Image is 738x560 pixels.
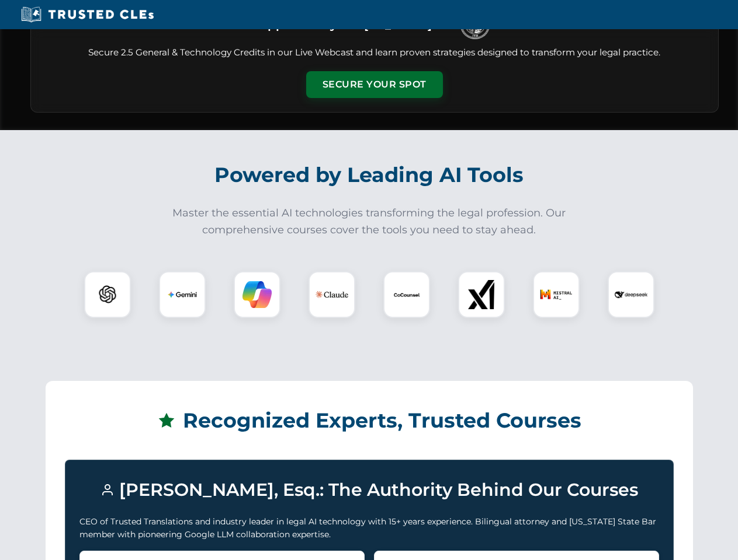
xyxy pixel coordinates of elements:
[533,271,580,318] div: Mistral AI
[242,280,272,309] img: Copilot Logo
[168,280,197,309] img: Gemini Logo
[79,515,659,541] p: CEO of Trusted Translations and industry leader in legal AI technology with 15+ years experience....
[540,278,573,311] img: Mistral AI Logo
[316,278,348,311] img: Claude Logo
[392,280,421,309] img: CoCounsel Logo
[84,271,131,318] div: ChatGPT
[165,205,574,239] p: Master the essential AI technologies transforming the legal profession. Our comprehensive courses...
[45,46,704,60] p: Secure 2.5 General & Technology Credits in our Live Webcast and learn proven strategies designed ...
[159,271,206,318] div: Gemini
[383,271,430,318] div: CoCounsel
[608,271,654,318] div: DeepSeek
[615,278,647,311] img: DeepSeek Logo
[467,280,496,309] img: xAI Logo
[79,474,659,506] h3: [PERSON_NAME], Esq.: The Authority Behind Our Courses
[234,271,280,318] div: Copilot
[306,71,443,98] button: Secure Your Spot
[46,155,693,195] h2: Powered by Leading AI Tools
[65,400,674,441] h2: Recognized Experts, Trusted Courses
[309,271,355,318] div: Claude
[458,271,505,318] div: xAI
[18,6,157,23] img: Trusted CLEs
[91,278,124,311] img: ChatGPT Logo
